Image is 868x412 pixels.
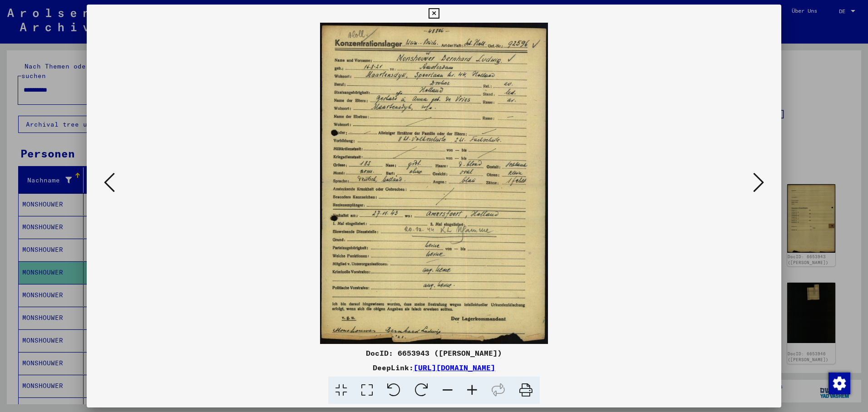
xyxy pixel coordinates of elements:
[414,363,495,372] a: [URL][DOMAIN_NAME]
[87,348,781,358] div: DocID: 6653943 ([PERSON_NAME])
[829,373,850,394] img: Zustimmung ändern
[118,23,750,344] img: 001.jpg
[87,362,781,373] div: DeepLink:
[828,372,850,394] div: Zustimmung ändern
